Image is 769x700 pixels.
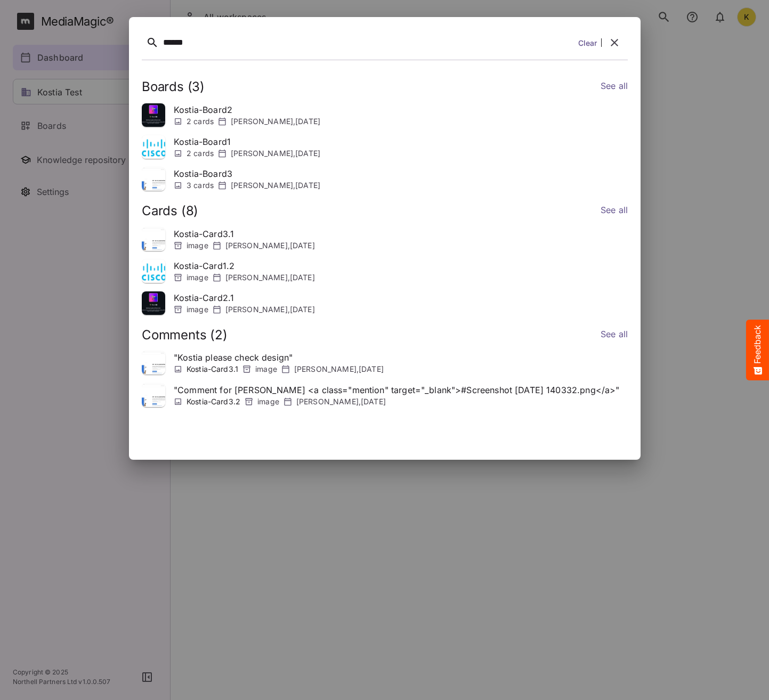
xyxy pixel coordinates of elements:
[294,364,383,375] p: [PERSON_NAME] , [DATE]
[174,259,315,272] p: Kostia-Card1.2
[578,37,597,48] a: Clear
[187,396,240,407] p: Kostia-Card3.2
[142,227,165,251] img: thumbnail.jpg
[187,240,208,251] p: image
[600,328,627,343] a: See all
[142,351,165,375] img: thumbnail.jpg
[600,79,627,95] a: See all
[600,204,627,219] a: See all
[174,167,320,180] p: Kostia-Board3
[142,103,165,127] img: thumbnail.jpg
[225,304,314,315] p: [PERSON_NAME] , [DATE]
[225,240,314,251] p: [PERSON_NAME] , [DATE]
[255,364,277,375] p: image
[231,180,320,191] p: [PERSON_NAME] , [DATE]
[174,351,384,364] p: " Kostia please check design "
[187,364,238,375] p: Kostia-Card3.1
[174,291,315,304] p: Kostia-Card2.1
[142,384,165,407] img: thumbnail.jpg
[187,116,214,127] p: 2 cards
[142,79,205,95] h2: Boards ( 3 )
[142,204,198,219] h2: Cards ( 8 )
[142,291,165,315] img: thumbnail.jpg
[296,396,385,407] p: [PERSON_NAME] , [DATE]
[231,148,320,159] p: [PERSON_NAME] , [DATE]
[225,272,314,283] p: [PERSON_NAME] , [DATE]
[187,304,208,315] p: image
[746,320,769,380] button: Feedback
[174,384,619,396] p: " Comment for [PERSON_NAME] <a class="mention" target="_blank">#Screenshot [DATE] 140332.png</a> "
[174,135,320,148] p: Kostia-Board1
[187,148,214,159] p: 2 cards
[257,396,279,407] p: image
[142,259,165,283] img: thumbnail.jpg
[142,328,228,343] h2: Comments ( 2 )
[174,227,315,240] p: Kostia-Card3.1
[187,272,208,283] p: image
[142,167,165,191] img: thumbnail.jpg
[142,135,165,159] img: thumbnail.jpg
[187,180,214,191] p: 3 cards
[231,116,320,127] p: [PERSON_NAME] , [DATE]
[174,103,320,116] p: Kostia-Board2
